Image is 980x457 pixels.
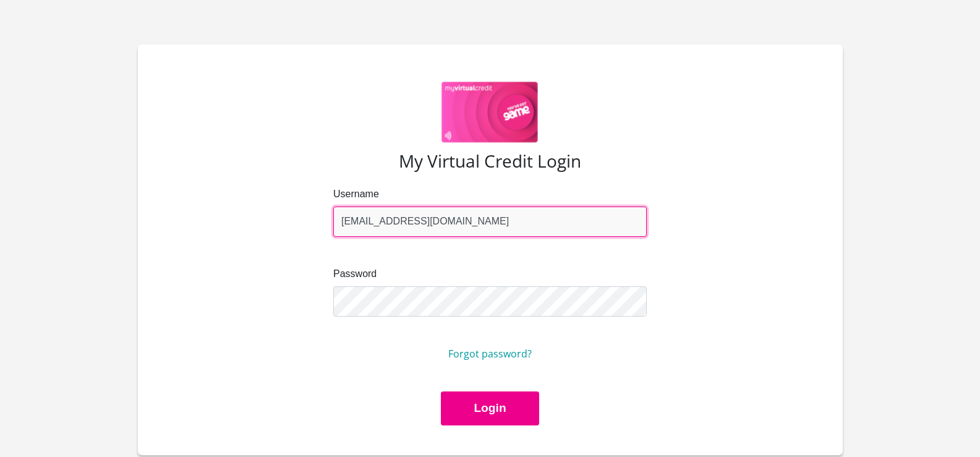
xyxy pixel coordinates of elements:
[441,82,539,143] img: game logo
[441,391,539,425] button: Login
[333,207,647,237] input: Email
[448,347,532,361] a: Forgot password?
[333,267,647,281] label: Password
[168,151,813,172] h3: My Virtual Credit Login
[333,187,647,202] label: Username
